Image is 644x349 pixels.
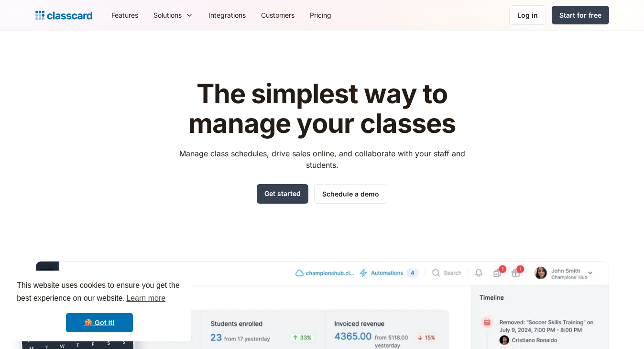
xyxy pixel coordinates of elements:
[17,280,182,305] span: This website uses cookies to ensure you get the best experience on our website.
[170,79,474,138] h1: The simplest way to manage your classes
[35,9,92,22] a: home
[104,4,146,26] a: Features
[314,184,387,204] a: Schedule a demo
[153,10,182,20] div: Solutions
[8,271,191,341] div: cookieconsent
[170,148,474,171] p: Manage class schedules, drive sales online, and collaborate with your staff and students.
[201,4,253,26] a: Integrations
[253,4,302,26] a: Customers
[552,6,609,24] a: Start for free
[66,313,133,332] a: dismiss cookie message
[509,5,546,25] a: Log in
[302,4,339,26] a: Pricing
[559,10,601,20] div: Start for free
[517,10,538,20] div: Log in
[257,184,308,204] a: Get started
[146,4,201,26] div: Solutions
[125,291,167,305] a: learn more about cookies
